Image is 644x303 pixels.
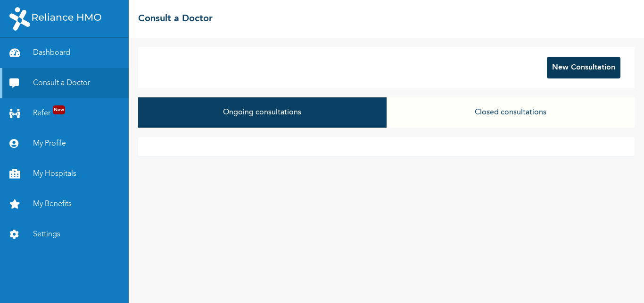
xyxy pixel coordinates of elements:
button: New Consultation [547,57,620,78]
button: Ongoing consultations [138,97,386,128]
button: Closed consultations [387,97,635,128]
img: RelianceHMO's Logo [9,7,101,31]
span: New [53,105,65,114]
h2: Consult a Doctor [138,12,213,26]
